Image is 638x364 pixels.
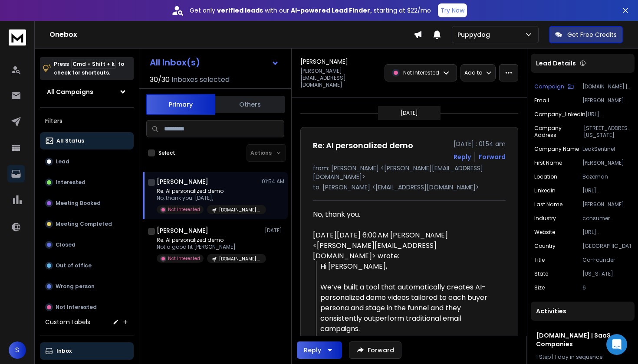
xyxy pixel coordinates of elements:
p: Campaign [534,83,564,90]
div: Reply [304,346,321,354]
div: We’ve built a tool that automatically creates AI-personalized demo videos tailored to each buyer ... [320,282,499,334]
p: website [534,229,555,236]
button: Campaign [534,83,574,90]
button: All Campaigns [40,83,134,101]
p: [PERSON_NAME][EMAIL_ADDRESS][DOMAIN_NAME] [582,97,631,104]
div: Hi [PERSON_NAME], [320,261,499,272]
p: Meeting Booked [56,200,101,207]
p: Last Name [534,201,562,208]
p: Company Name [534,146,579,153]
p: 01:54 AM [262,178,284,185]
p: Press to check for shortcuts. [54,60,124,77]
p: Email [534,97,549,104]
h1: All Campaigns [47,88,93,96]
p: [DATE] [265,227,284,234]
h1: [PERSON_NAME] [300,57,348,66]
button: Forward [349,341,401,359]
p: Co-Founder [582,257,631,263]
button: S [9,341,26,359]
button: Primary [146,94,215,115]
div: Forward [479,153,506,161]
button: Lead [40,153,134,170]
p: Inbox [56,348,72,354]
p: No, thank you. [DATE], [157,195,261,201]
p: LeakSentinel [582,146,631,153]
strong: AI-powered Lead Finder, [291,6,372,15]
span: Cmd + Shift + k [71,59,116,69]
p: Add to [464,69,482,76]
button: Interested [40,174,134,191]
h3: Inboxes selected [171,75,230,85]
button: Others [215,95,285,114]
button: All Inbox(s) [143,54,286,71]
div: Open Intercom Messenger [606,334,627,355]
p: company_linkedin [534,111,585,118]
p: Not Interested [403,69,439,76]
p: Out of office [56,262,92,269]
button: Meeting Completed [40,215,134,233]
div: [DATE][DATE] 6:00 AM [PERSON_NAME] <[PERSON_NAME][EMAIL_ADDRESS][DOMAIN_NAME]> wrote: [313,230,499,261]
p: consumer electronics [582,215,631,222]
p: All Status [56,137,84,144]
p: Get only with our starting at $22/mo [190,6,431,15]
p: Not Interested [168,255,200,262]
button: Wrong person [40,278,134,295]
p: title [534,257,545,263]
p: [DATE] [401,110,418,117]
div: | [536,354,629,361]
p: Puppydog [457,30,493,39]
p: [PERSON_NAME] [582,159,631,166]
p: to: [PERSON_NAME] <[EMAIL_ADDRESS][DOMAIN_NAME]> [313,183,506,192]
p: Size [534,284,545,291]
p: Meeting Completed [56,221,112,227]
span: 1 Step [536,353,551,361]
button: Closed [40,236,134,253]
img: logo [9,29,26,45]
label: Select [158,149,175,156]
p: Lead Details [536,59,576,68]
p: Not Interested [168,206,200,213]
p: from: [PERSON_NAME] <[PERSON_NAME][EMAIL_ADDRESS][DOMAIN_NAME]> [313,164,506,181]
strong: verified leads [217,6,263,15]
button: Reply [454,153,471,161]
button: Not Interested [40,299,134,316]
p: [DOMAIN_NAME] | SaaS Companies [219,256,261,262]
button: Out of office [40,257,134,274]
p: location [534,173,557,180]
p: [PERSON_NAME][EMAIL_ADDRESS][DOMAIN_NAME] [300,68,379,88]
h1: Onebox [49,29,414,40]
h1: [DOMAIN_NAME] | SaaS Companies [536,331,629,348]
div: No, thank you. [313,209,499,220]
p: Interested [56,179,86,186]
p: 6 [582,284,631,291]
p: [URL][DOMAIN_NAME] [582,229,631,236]
p: First Name [534,159,562,166]
p: Not a good fit [PERSON_NAME] [157,244,261,250]
h1: All Inbox(s) [150,58,200,67]
h3: Filters [40,115,134,127]
p: Lead [56,158,69,165]
p: [STREET_ADDRESS][US_STATE] [584,125,631,139]
p: Re: AI personalized demo [157,237,261,244]
p: [DATE] : 01:54 am [454,140,506,148]
h1: [PERSON_NAME] [157,226,208,235]
div: Activities [531,302,635,321]
p: [PERSON_NAME] [582,201,631,208]
p: Bozeman [582,173,631,180]
span: 1 day in sequence [555,353,602,361]
button: Meeting Booked [40,195,134,212]
p: [URL][DOMAIN_NAME] [585,111,631,118]
p: [DOMAIN_NAME] | SaaS Companies [219,207,261,213]
p: Not Interested [56,304,97,311]
p: Re: AI personalized demo [157,188,261,195]
p: Company Address [534,125,584,139]
p: Try Now [441,6,464,15]
button: Reply [297,341,342,359]
p: Closed [56,241,76,248]
p: linkedin [534,187,556,194]
p: Wrong person [56,283,95,290]
button: Try Now [438,3,467,17]
p: [GEOGRAPHIC_DATA] [582,243,631,250]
